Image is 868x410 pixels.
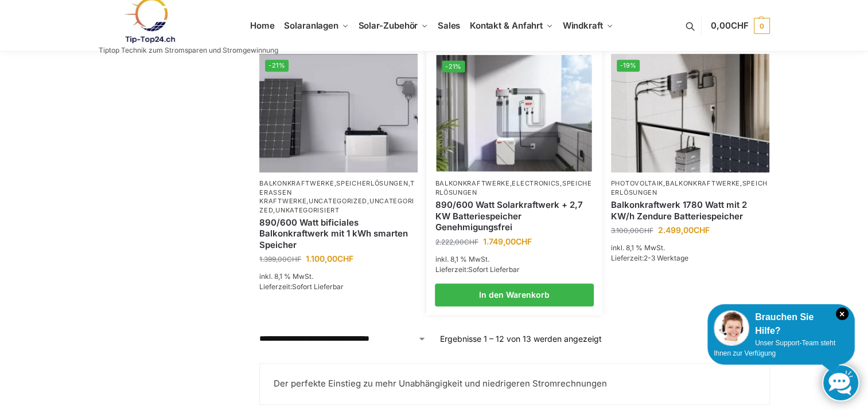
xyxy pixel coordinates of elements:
[611,54,769,172] img: Zendure-solar-flow-Batteriespeicher für Balkonkraftwerke
[665,179,740,187] a: Balkonkraftwerke
[287,255,301,263] span: CHF
[611,54,769,172] a: -19%Zendure-solar-flow-Batteriespeicher für Balkonkraftwerke
[563,20,603,31] span: Windkraft
[259,217,418,251] a: 890/600 Watt bificiales Balkonkraftwerk mit 1 kWh smarten Speicher
[440,333,602,345] p: Ergebnisse 1 – 12 von 13 werden angezeigt
[435,199,593,233] a: 890/600 Watt Solarkraftwerk + 2,7 KW Batteriespeicher Genehmigungsfrei
[437,55,592,171] a: -21%Steckerkraftwerk mit 2,7kwh-Speicher
[639,226,653,235] span: CHF
[836,307,848,320] i: Schließen
[99,47,278,54] p: Tiptop Technik zum Stromsparen und Stromgewinnung
[259,179,418,215] p: , , , , ,
[359,20,418,31] span: Solar-Zubehör
[658,225,710,235] bdi: 2.499,00
[644,254,688,262] span: 2-3 Werktage
[714,310,848,338] div: Brauchen Sie Hilfe?
[512,179,560,187] a: Electronics
[309,197,367,205] a: Uncategorized
[482,236,531,246] bdi: 1.749,00
[274,377,755,391] p: Der perfekte Einstieg zu mehr Unabhängigkeit und niedrigeren Stromrechnungen
[438,20,461,31] span: Sales
[515,236,531,246] span: CHF
[306,254,353,263] bdi: 1.100,00
[259,197,414,214] a: Uncategorized
[611,243,769,253] p: inkl. 8,1 % MwSt.
[284,20,338,31] span: Solaranlagen
[611,226,653,235] bdi: 3.100,00
[259,282,344,291] span: Lieferzeit:
[259,179,415,205] a: Terassen Kraftwerke
[259,54,418,172] a: -21%ASE 1000 Batteriespeicher
[435,283,593,306] a: In den Warenkorb legen: „890/600 Watt Solarkraftwerk + 2,7 KW Batteriespeicher Genehmigungsfrei“
[611,254,688,262] span: Lieferzeit:
[711,20,748,31] span: 0,00
[337,254,353,263] span: CHF
[731,20,749,31] span: CHF
[435,254,593,265] p: inkl. 8,1 % MwSt.
[336,179,408,187] a: Speicherlösungen
[611,179,769,197] p: , ,
[470,20,543,31] span: Kontakt & Anfahrt
[468,265,519,274] span: Sofort Lieferbar
[437,55,592,171] img: Steckerkraftwerk mit 2,7kwh-Speicher
[711,9,769,43] a: 0,00CHF 0
[435,265,519,274] span: Lieferzeit:
[435,179,593,197] p: , ,
[464,238,478,246] span: CHF
[259,271,418,282] p: inkl. 8,1 % MwSt.
[292,282,344,291] span: Sofort Lieferbar
[714,339,835,357] span: Unser Support-Team steht Ihnen zur Verfügung
[754,18,770,34] span: 0
[611,179,663,187] a: Photovoltaik
[259,54,418,172] img: ASE 1000 Batteriespeicher
[611,199,769,222] a: Balkonkraftwerk 1780 Watt mit 2 KW/h Zendure Batteriespeicher
[435,238,478,246] bdi: 2.222,00
[435,179,591,196] a: Speicherlösungen
[259,333,426,345] select: Shop-Reihenfolge
[259,255,301,263] bdi: 1.399,00
[435,179,509,187] a: Balkonkraftwerke
[694,225,710,235] span: CHF
[714,310,749,346] img: Customer service
[611,179,768,196] a: Speicherlösungen
[259,179,334,187] a: Balkonkraftwerke
[275,206,340,214] a: Unkategorisiert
